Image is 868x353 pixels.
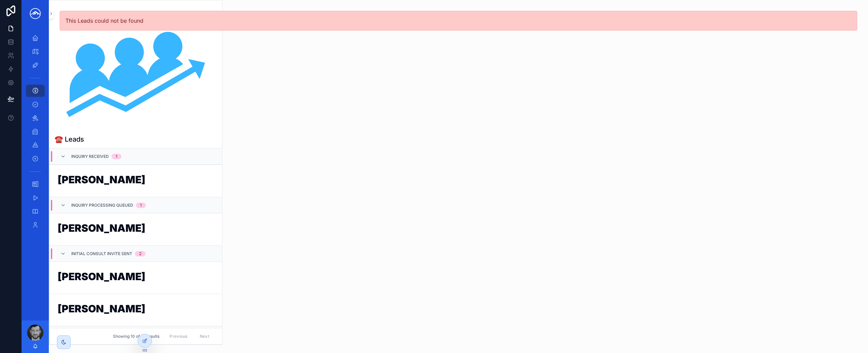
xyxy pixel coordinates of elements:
div: 1 [140,203,142,208]
h1: ☎️ Leads [55,134,84,144]
div: 2 [139,251,141,256]
a: [PERSON_NAME] [50,262,222,294]
h1: [PERSON_NAME] [58,223,214,236]
div: 1 [116,154,117,159]
div: scrollable content [22,27,49,240]
span: Initial Consult Invite Sent [71,251,132,256]
span: Showing 10 of 10 results [113,334,159,339]
img: App logo [27,8,43,19]
h1: [PERSON_NAME] [58,174,214,187]
a: [PERSON_NAME] [50,213,222,245]
a: [PERSON_NAME] [50,165,222,197]
h1: [PERSON_NAME] [58,271,214,284]
span: Inquiry Processing Queued [71,203,133,208]
a: [PERSON_NAME] [50,294,222,326]
h1: [PERSON_NAME] [58,304,214,316]
span: Inquiry Received [71,154,109,159]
